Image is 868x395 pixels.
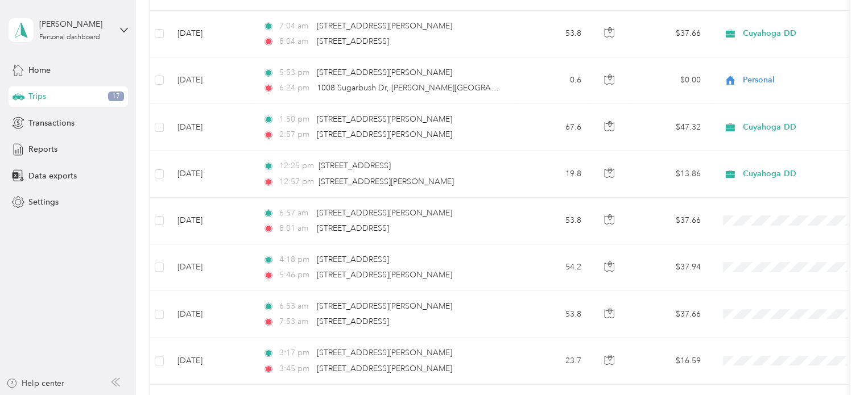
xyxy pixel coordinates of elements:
[279,363,311,375] span: 3:45 pm
[279,113,311,126] span: 1:50 pm
[743,27,847,40] span: Cuyahoga DD
[515,151,590,197] td: 19.8
[279,160,313,172] span: 12:25 pm
[168,57,254,104] td: [DATE]
[279,253,311,266] span: 4:18 pm
[279,66,311,79] span: 5:53 pm
[317,317,389,326] span: [STREET_ADDRESS]
[28,143,57,155] span: Reports
[317,21,452,31] span: [STREET_ADDRESS][PERSON_NAME]
[317,348,452,357] span: [STREET_ADDRESS][PERSON_NAME]
[279,128,311,141] span: 2:57 pm
[515,57,590,104] td: 0.6
[279,347,311,359] span: 3:17 pm
[317,364,452,373] span: [STREET_ADDRESS][PERSON_NAME]
[630,11,710,57] td: $37.66
[28,90,46,102] span: Trips
[317,255,389,264] span: [STREET_ADDRESS]
[630,291,710,338] td: $37.66
[39,18,110,30] div: [PERSON_NAME]
[108,92,124,102] span: 17
[630,151,710,197] td: $13.86
[630,244,710,291] td: $37.94
[28,170,77,182] span: Data exports
[168,11,254,57] td: [DATE]
[317,301,452,311] span: [STREET_ADDRESS][PERSON_NAME]
[168,291,254,338] td: [DATE]
[804,331,868,395] iframe: Everlance-gr Chat Button Frame
[515,104,590,151] td: 67.6
[279,20,311,32] span: 7:04 am
[515,291,590,338] td: 53.8
[630,104,710,151] td: $47.32
[279,269,311,281] span: 5:46 pm
[743,121,847,134] span: Cuyahoga DD
[630,57,710,104] td: $0.00
[39,34,100,41] div: Personal dashboard
[317,36,389,46] span: [STREET_ADDRESS]
[279,35,311,48] span: 8:04 am
[515,338,590,384] td: 23.7
[168,198,254,244] td: [DATE]
[28,64,51,76] span: Home
[515,244,590,291] td: 54.2
[168,244,254,291] td: [DATE]
[168,104,254,151] td: [DATE]
[630,338,710,384] td: $16.59
[279,300,311,313] span: 6:53 am
[319,177,454,186] span: [STREET_ADDRESS][PERSON_NAME]
[279,207,311,219] span: 6:57 am
[743,74,847,86] span: Personal
[317,208,452,218] span: [STREET_ADDRESS][PERSON_NAME]
[515,198,590,244] td: 53.8
[28,196,59,208] span: Settings
[28,117,75,129] span: Transactions
[279,176,313,188] span: 12:57 pm
[515,11,590,57] td: 53.8
[279,222,311,235] span: 8:01 am
[743,168,847,180] span: Cuyahoga DD
[168,338,254,384] td: [DATE]
[317,114,452,124] span: [STREET_ADDRESS][PERSON_NAME]
[317,223,389,233] span: [STREET_ADDRESS]
[279,315,311,328] span: 7:53 am
[6,377,64,389] button: Help center
[279,82,311,94] span: 6:24 pm
[630,198,710,244] td: $37.66
[317,130,452,139] span: [STREET_ADDRESS][PERSON_NAME]
[319,161,391,171] span: [STREET_ADDRESS]
[168,151,254,197] td: [DATE]
[317,83,709,93] span: 1008 Sugarbush Dr, [PERSON_NAME][GEOGRAPHIC_DATA], [GEOGRAPHIC_DATA], [GEOGRAPHIC_DATA]
[317,68,452,77] span: [STREET_ADDRESS][PERSON_NAME]
[317,270,452,280] span: [STREET_ADDRESS][PERSON_NAME]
